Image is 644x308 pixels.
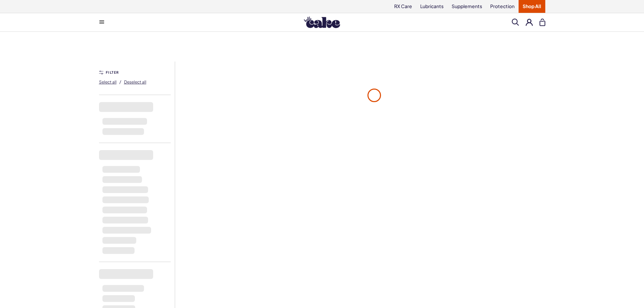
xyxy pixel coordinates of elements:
[99,79,117,85] span: Select all
[99,76,117,87] button: Select all
[124,79,146,85] span: Deselect all
[124,76,146,87] button: Deselect all
[304,17,340,28] img: Hello Cake
[119,79,121,85] span: /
